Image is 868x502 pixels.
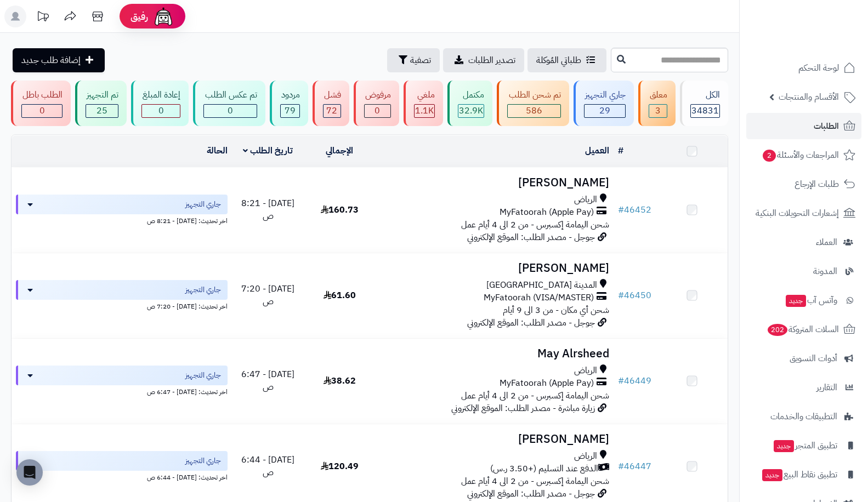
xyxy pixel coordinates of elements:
[618,374,624,387] span: #
[756,206,839,221] span: إشعارات التحويلات البنكية
[761,467,837,482] span: تطبيق نقاط البيع
[655,104,661,117] span: 3
[241,282,294,308] span: [DATE] - 7:20 ص
[9,81,73,126] a: الطلب باطل 0
[16,471,228,482] div: اخر تحديث: [DATE] - 6:44 ص
[228,104,233,117] span: 0
[746,258,861,284] a: المدونة
[574,193,597,206] span: الرياض
[351,81,401,126] a: مرفوض 0
[746,113,861,139] a: الطلبات
[323,89,341,101] div: فشل
[310,81,351,126] a: فشل 72
[746,171,861,197] a: طلبات الإرجاع
[584,89,626,101] div: جاري التجهيز
[691,104,719,117] span: 34831
[380,433,610,446] h3: [PERSON_NAME]
[380,347,610,360] h3: May Alrsheed
[746,287,861,313] a: وآتس آبجديد
[375,104,380,117] span: 0
[786,295,806,307] span: جديد
[484,292,594,304] span: MyFatoorah (VISA/MASTER)
[746,229,861,255] a: العملاء
[73,81,129,126] a: تم التجهيز 25
[285,104,296,117] span: 79
[191,81,267,126] a: تم عكس الطلب 0
[618,203,651,216] a: #46452
[526,104,542,117] span: 586
[443,48,524,72] a: تصدير الطلبات
[243,144,293,157] a: تاريخ الطلب
[599,104,610,117] span: 29
[458,105,484,117] div: 32902
[461,218,609,231] span: شحن اليمامة إكسبرس - من 2 الى 4 أيام عمل
[746,461,861,488] a: تطبيق نقاط البيعجديد
[415,105,434,117] div: 1135
[29,5,56,30] a: تحديثات المنصة
[574,450,597,463] span: الرياض
[326,104,337,117] span: 72
[746,55,861,81] a: لوحة التحكم
[746,200,861,226] a: إشعارات التحويلات البنكية
[280,89,300,101] div: مردود
[387,48,440,72] button: تصفية
[152,5,174,27] img: ai-face.png
[281,105,299,117] div: 79
[13,48,105,72] a: إضافة طلب جديد
[503,304,609,317] span: شحن أي مكان - من 3 الى 9 أيام
[459,104,483,117] span: 32.9K
[774,440,794,452] span: جديد
[508,105,560,117] div: 586
[690,89,720,101] div: الكل
[746,142,861,168] a: المراجعات والأسئلة2
[762,469,782,481] span: جديد
[142,105,180,117] div: 0
[574,364,597,377] span: الرياض
[16,300,228,311] div: اخر تحديث: [DATE] - 7:20 ص
[380,176,610,189] h3: [PERSON_NAME]
[321,203,359,216] span: 160.73
[39,104,45,117] span: 0
[618,460,651,473] a: #46447
[414,89,435,101] div: ملغي
[500,206,594,219] span: MyFatoorah (Apple Pay)
[241,368,294,393] span: [DATE] - 6:47 ص
[321,460,359,473] span: 120.49
[185,199,221,210] span: جاري التجهيز
[203,89,257,101] div: تم عكس الطلب
[773,438,837,453] span: تطبيق المتجر
[185,455,221,466] span: جاري التجهيز
[779,89,839,105] span: الأقسام والمنتجات
[507,89,560,101] div: تم شحن الطلب
[790,351,837,366] span: أدوات التسويق
[785,293,837,308] span: وآتس آب
[770,409,837,424] span: التطبيقات والخدمات
[86,89,118,101] div: تم التجهيز
[500,377,594,390] span: MyFatoorah (Apple Pay)
[468,54,515,67] span: تصدير الطلبات
[746,403,861,430] a: التطبيقات والخدمات
[86,105,118,117] div: 25
[795,176,839,192] span: طلبات الإرجاع
[380,262,610,275] h3: [PERSON_NAME]
[746,316,861,343] a: السلات المتروكة202
[461,389,609,402] span: شحن اليمامة إكسبرس - من 2 الى 4 أيام عمل
[16,214,228,226] div: اخر تحديث: [DATE] - 8:21 ص
[141,89,180,101] div: إعادة المبلغ
[746,374,861,401] a: التقارير
[585,105,625,117] div: 29
[451,402,595,415] span: زيارة مباشرة - مصدر الطلب: الموقع الإلكتروني
[767,324,787,336] span: 202
[241,197,294,223] span: [DATE] - 8:21 ص
[131,10,148,23] span: رفيق
[467,316,595,329] span: جوجل - مصدر الطلب: الموقع الإلكتروني
[415,104,434,117] span: 1.1K
[816,235,837,250] span: العملاء
[746,345,861,372] a: أدوات التسويق
[204,105,256,117] div: 0
[746,432,861,459] a: تطبيق المتجرجديد
[527,48,606,72] a: طلباتي المُوكلة
[571,81,636,126] a: جاري التجهيز 29
[401,81,445,126] a: ملغي 1.1K
[678,81,730,126] a: الكل34831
